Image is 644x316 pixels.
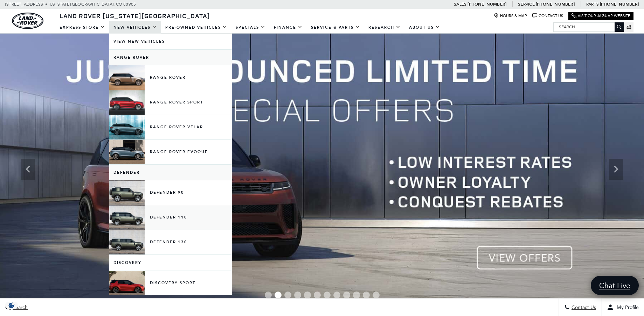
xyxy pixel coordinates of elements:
[5,2,136,7] a: [STREET_ADDRESS] • [US_STATE][GEOGRAPHIC_DATA], CO 80905
[55,21,444,34] nav: Main Navigation
[109,90,232,115] a: Range Rover Sport
[454,2,466,7] span: Sales
[231,21,270,34] a: Specials
[55,21,109,34] a: EXPRESS STORE
[333,292,340,299] span: Go to slide 8
[343,292,350,299] span: Go to slide 9
[304,292,311,299] span: Go to slide 5
[572,13,630,19] a: Visit Our Jaguar Website
[324,292,331,299] span: Go to slide 7
[275,292,282,299] span: Go to slide 2
[109,165,232,180] a: Defender
[405,21,444,34] a: About Us
[494,13,527,19] a: Hours & Map
[109,34,232,49] a: View New Vehicles
[373,292,380,299] span: Go to slide 12
[109,205,232,230] a: Defender 110
[4,302,20,309] img: Opt-Out Icon
[294,292,301,299] span: Go to slide 4
[109,180,232,205] a: Defender 90
[12,13,43,29] a: land-rover
[591,276,639,295] a: Chat Live
[60,12,210,20] span: Land Rover [US_STATE][GEOGRAPHIC_DATA]
[532,13,563,19] a: Contact Us
[12,13,43,29] img: Land Rover
[4,302,20,309] section: Click to Open Cookie Consent Modal
[602,299,644,316] button: Open user profile menu
[586,2,599,7] span: Parts
[363,292,370,299] span: Go to slide 11
[314,292,321,299] span: Go to slide 6
[265,292,272,299] span: Go to slide 1
[109,255,232,271] a: Discovery
[21,159,35,180] div: Previous
[536,1,575,7] a: [PHONE_NUMBER]
[284,292,291,299] span: Go to slide 3
[109,271,232,295] a: Discovery Sport
[570,304,596,310] span: Contact Us
[518,2,534,7] span: Service
[353,292,360,299] span: Go to slide 10
[161,21,231,34] a: Pre-Owned Vehicles
[109,140,232,164] a: Range Rover Evoque
[468,1,506,7] a: [PHONE_NUMBER]
[600,1,639,7] a: [PHONE_NUMBER]
[596,281,634,290] span: Chat Live
[364,21,405,34] a: Research
[307,21,364,34] a: Service & Parts
[614,304,639,310] span: My Profile
[55,12,214,20] a: Land Rover [US_STATE][GEOGRAPHIC_DATA]
[109,65,232,90] a: Range Rover
[109,230,232,254] a: Defender 130
[109,21,161,34] a: New Vehicles
[109,50,232,65] a: Range Rover
[270,21,307,34] a: Finance
[609,159,623,180] div: Next
[109,115,232,139] a: Range Rover Velar
[554,23,624,31] input: Search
